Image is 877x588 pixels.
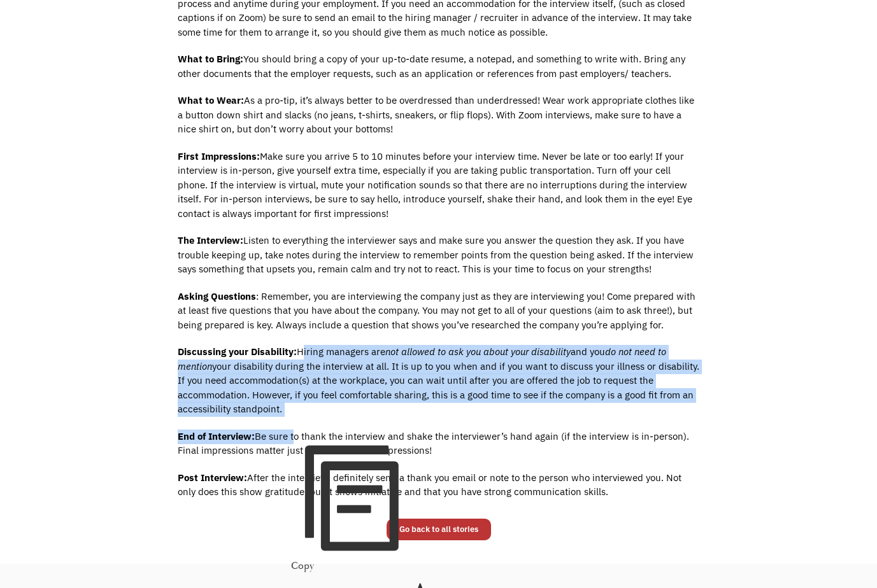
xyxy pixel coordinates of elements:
[178,290,256,302] strong: Asking Questions
[178,471,700,500] p: After the interview, definitely send a thank you email or note to the person who interviewed you....
[178,53,243,65] strong: What to Bring:
[178,346,297,358] strong: Discussing your Disability:
[178,234,243,246] strong: The Interview:
[178,472,247,484] strong: Post Interview:
[291,431,418,559] img: dD0xNjMwMDMzNzU5OTQ0IikgZm9ybWF0KCJ3b2ZmIiksIHVybCgiLy9hdC5hbGljZG4uY29tL3QvZm9udF8xMDMxMTU4X3U2O...
[178,150,700,221] p: Make sure you arrive 5 to 10 minutes before your interview time. Never be late or too early! If y...
[178,52,700,81] p: You should bring a copy of your up-to-date resume, a notepad, and something to write with. Bring ...
[178,346,666,372] em: do not need to mention
[178,234,700,277] p: Listen to everything the interviewer says and make sure you answer the question they ask. If you ...
[178,290,700,333] p: : Remember, you are interviewing the company just as they are interviewing you! Come prepared wit...
[385,346,571,358] em: not allowed to ask you about your disability
[178,94,700,137] p: As a pro-tip, it’s always better to be overdressed than underdressed! Wear work appropriate cloth...
[178,150,260,162] strong: First Impressions:
[291,431,454,574] div: Copy「Hiring managers are not allowe...」
[178,94,244,106] strong: What to Wear:
[178,430,700,458] p: Be sure to thank the interview and shake the interviewer’s hand again (if the interview is in-per...
[291,559,454,574] div: Copy
[178,430,255,442] strong: End of Interview:
[178,345,700,417] p: Hiring managers are and you your disability during the interview at all. It is up to you when and...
